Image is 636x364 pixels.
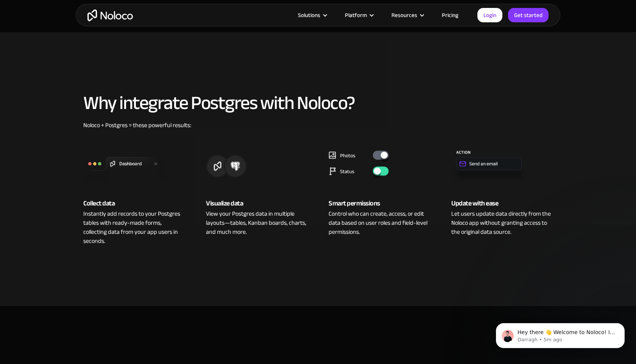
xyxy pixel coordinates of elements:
[329,198,430,209] div: Smart permissions
[83,121,553,130] div: Noloco + Postgres = these powerful results:
[508,8,549,22] a: Get started
[391,10,417,20] div: Resources
[432,10,468,20] a: Pricing
[83,209,185,246] div: Instantly add records to your Postgres tables with ready-made forms, collecting data from your ap...
[329,209,430,236] div: Control who can create, access, or edit data based on user roles and field-level permissions.
[87,9,133,21] a: home
[288,10,335,20] div: Solutions
[298,10,320,20] div: Solutions
[206,198,307,209] div: Visualize data
[477,8,502,22] a: Login
[83,198,185,209] div: Collect data
[83,93,553,113] h2: Why integrate Postgres with Noloco?
[335,10,382,20] div: Platform
[345,10,367,20] div: Platform
[451,209,553,236] div: Let users update data directly from the Noloco app without granting access to the original data s...
[206,209,307,236] div: View your Postgres data in multiple layouts—tables, Kanban boards, charts, and much more.
[451,198,553,209] div: Update with ease
[382,10,432,20] div: Resources
[485,307,636,360] iframe: Intercom notifications message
